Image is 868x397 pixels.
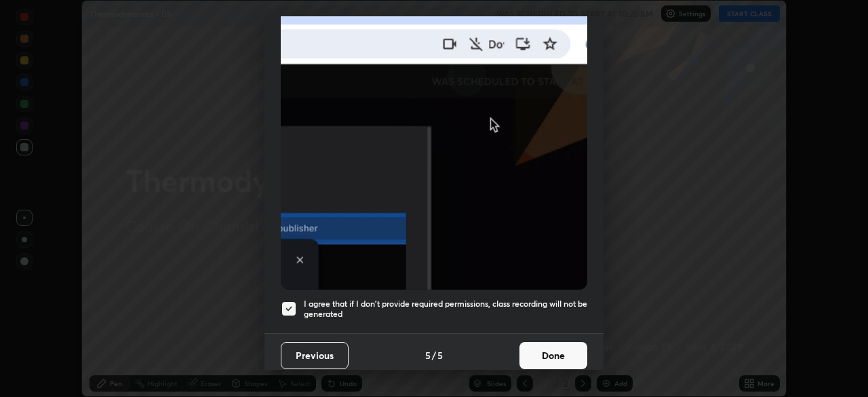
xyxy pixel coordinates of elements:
[437,348,443,362] h4: 5
[432,348,436,362] h4: /
[304,299,587,320] h5: I agree that if I don't provide required permissions, class recording will not be generated
[519,342,587,369] button: Done
[425,348,431,362] h4: 5
[281,342,349,369] button: Previous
